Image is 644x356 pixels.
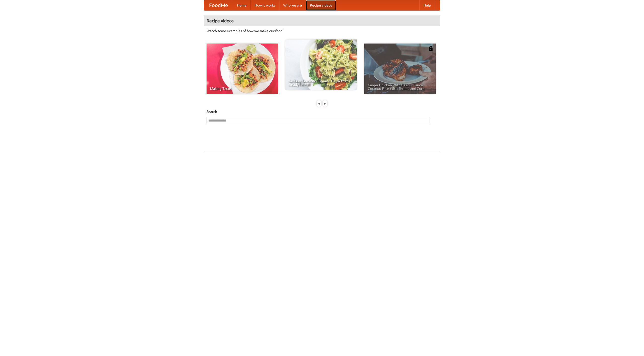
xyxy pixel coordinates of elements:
p: Watch some examples of how we make our food! [207,28,437,33]
a: Making Tacos [207,44,278,94]
div: » [323,100,327,107]
a: How it works [251,0,279,10]
h5: Search [207,109,437,114]
span: An Easy, Summery Tomato Pasta That's Ready for Fall [289,79,353,86]
a: Help [419,0,435,10]
a: FoodMe [204,0,233,10]
a: An Easy, Summery Tomato Pasta That's Ready for Fall [285,39,357,90]
a: Home [233,0,251,10]
img: 483408.png [428,46,433,51]
a: Who we are [279,0,306,10]
a: Recipe videos [306,0,336,10]
h4: Recipe videos [204,16,440,26]
div: « [317,100,321,107]
span: Making Tacos [210,87,274,90]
